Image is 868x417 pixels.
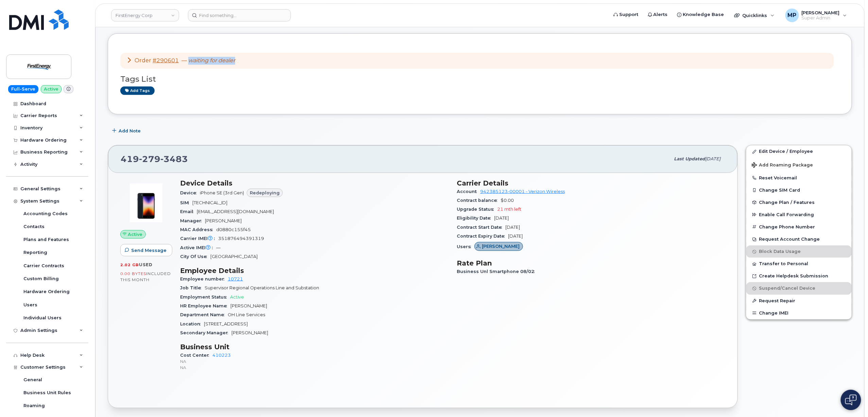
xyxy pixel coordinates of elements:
span: Job Title [180,285,205,290]
span: Employment Status [180,294,230,300]
a: Knowledge Base [673,8,729,21]
a: Create Helpdesk Submission [746,270,852,282]
a: Alerts [643,8,673,21]
span: Order [135,57,151,64]
span: Quicklinks [743,13,767,18]
button: Block Data Usage [746,245,852,258]
span: [EMAIL_ADDRESS][DOMAIN_NAME] [197,209,274,214]
a: #290601 [153,57,179,64]
span: 419 [121,154,188,164]
span: [DATE] [508,234,523,239]
span: [TECHNICAL_ID] [192,200,227,205]
span: Last updated [674,156,706,161]
em: waiting for dealer [188,57,235,64]
button: Send Message [120,244,172,256]
button: Change SIM Card [746,184,852,196]
span: Cost Center [180,353,212,358]
a: [PERSON_NAME] [474,244,523,249]
span: Department Name [180,312,228,317]
span: $0.00 [501,198,514,203]
button: Request Repair [746,295,852,307]
span: 3483 [160,154,188,164]
span: Employee number [180,276,228,282]
span: Eligibility Date [457,215,494,221]
span: MAC Address [180,227,216,232]
span: [DATE] [706,156,721,161]
span: [PERSON_NAME] [802,10,840,15]
span: iPhone SE (3rd Gen) [200,190,244,195]
button: Add Note [108,125,146,137]
span: [PERSON_NAME] [482,243,520,250]
span: 0.00 Bytes [120,271,146,276]
span: Send Message [131,247,167,254]
span: [PERSON_NAME] [231,330,268,335]
span: Upgrade Status [457,207,497,212]
button: Change Plan / Features [746,196,852,209]
a: 10721 [228,276,243,282]
span: [DATE] [494,215,509,221]
h3: Business Unit [180,343,449,351]
button: Add Roaming Package [746,158,852,172]
span: Users [457,244,474,249]
button: Request Account Change [746,233,852,245]
span: 21 mth left [497,207,521,212]
h3: Employee Details [180,267,449,275]
a: FirstEnergy Corp [111,9,179,21]
span: SIM [180,200,192,205]
span: [DATE] [505,225,520,230]
span: [PERSON_NAME] [205,218,242,223]
span: [STREET_ADDRESS] [204,321,248,326]
a: Edit Device / Employee [746,145,852,158]
span: OH Line Services [228,312,265,317]
span: d0880c155f45 [216,227,251,232]
span: Active [128,231,143,238]
img: image20231002-3703462-1angbar.jpeg [126,182,167,223]
span: City Of Use [180,254,210,259]
span: Contract Expiry Date [457,234,508,239]
h3: Tags List [120,75,839,83]
button: Enable Call Forwarding [746,209,852,221]
span: HR Employee Name [180,303,230,308]
span: 351876494391319 [218,236,264,241]
span: Super Admin [802,15,840,21]
p: NA [180,358,449,364]
h3: Rate Plan [457,259,725,267]
span: Supervisor Regional Operations Line and Substation [205,285,319,290]
p: NA [180,365,449,370]
input: Find something... [188,9,291,21]
span: Location [180,321,204,326]
img: Open chat [845,395,857,405]
span: Suspend/Cancel Device [759,286,816,291]
div: Quicklinks [730,9,779,22]
span: Account [457,189,480,194]
button: Reset Voicemail [746,172,852,184]
a: 410223 [212,353,231,358]
span: Device [180,190,200,195]
span: Contract balance [457,198,501,203]
a: Support [609,8,643,21]
span: Enable Call Forwarding [759,212,814,217]
h3: Device Details [180,179,449,187]
span: Change Plan / Features [759,200,815,205]
span: Active IMEI [180,245,216,250]
span: Secondary Manager [180,330,231,335]
span: — [216,245,221,250]
button: Transfer to Personal [746,258,852,270]
span: Support [619,11,638,18]
span: Email [180,209,197,214]
span: — [181,57,235,64]
span: Knowledge Base [683,11,724,18]
span: Carrier IMEI [180,236,218,241]
span: Add Note [119,128,141,134]
div: Michael Partack [781,9,852,22]
span: MP [788,11,797,19]
a: Add tags [120,86,155,95]
span: Alerts [654,11,668,18]
span: used [139,262,153,267]
a: 942385123-00001 - Verizon Wireless [480,189,565,194]
span: Business Unl Smartphone 08/02 [457,269,538,274]
span: Manager [180,218,205,223]
span: included this month [120,271,171,282]
button: Suspend/Cancel Device [746,282,852,294]
button: Change IMEI [746,307,852,319]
